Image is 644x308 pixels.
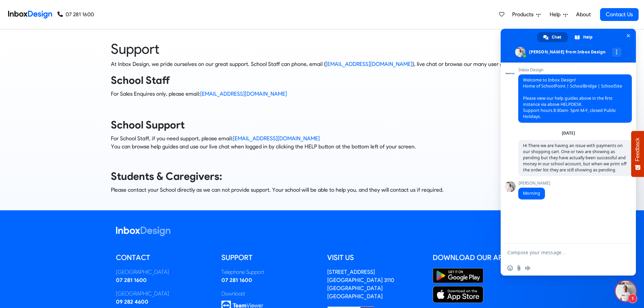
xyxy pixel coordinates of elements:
a: 07 281 1600 [116,277,147,283]
div: [DATE] [562,131,575,135]
a: [EMAIL_ADDRESS][DOMAIN_NAME] [233,135,320,142]
span: Hi There we are having an issue with payments on our shopping cart. One or two are showing as pen... [523,143,626,173]
a: About [574,8,593,21]
span: Help [550,10,563,19]
p: For Sales Enquires only, please email: [111,90,533,98]
button: Feedback - Show survey [631,131,644,177]
h5: Support [221,253,317,263]
strong: Students & Caregivers: [111,170,222,183]
span: Feedback [635,138,641,161]
p: At Inbox Design, we pride ourselves on our great support. School Staff can phone, email ( ), live... [111,60,533,68]
a: [EMAIL_ADDRESS][DOMAIN_NAME] [326,61,412,67]
a: 07 281 1600 [57,10,94,19]
div: [GEOGRAPHIC_DATA] [116,290,212,298]
span: Welcome to Inbox Design! Home of SchoolPoint | SchoolBridge | SchoolSite Please view our help gui... [523,77,622,119]
p: For School Staff, if you need support, please email: You can browse help guides and use our live ... [111,135,533,151]
a: [STREET_ADDRESS][GEOGRAPHIC_DATA] 3110[GEOGRAPHIC_DATA][GEOGRAPHIC_DATA] [327,269,394,300]
strong: School Support [111,119,185,131]
strong: School Staff [111,74,170,87]
span: Close chat [625,32,632,39]
a: 07 281 1600 [221,277,252,283]
span: Chat [552,32,561,42]
h5: Visit us [327,253,423,263]
img: logo_inboxdesign_white.svg [116,227,170,236]
span: Morning [523,190,540,196]
a: [EMAIL_ADDRESS][DOMAIN_NAME] [200,91,287,97]
address: [STREET_ADDRESS] [GEOGRAPHIC_DATA] 3110 [GEOGRAPHIC_DATA] [GEOGRAPHIC_DATA] [327,269,394,300]
span: [PERSON_NAME] [518,181,550,186]
a: Products [509,8,543,21]
img: Apple App Store [433,286,483,303]
div: Close chat [616,281,636,301]
h5: Download our App [433,253,528,263]
a: 09 282 4600 [116,299,148,305]
textarea: Compose your message... [507,250,614,256]
span: Audio message [525,265,530,271]
h5: Contact [116,253,212,263]
span: Products [512,10,536,19]
span: Help [583,32,593,42]
div: Telephone Support [221,268,317,276]
img: Google Play Store [433,268,483,283]
div: [GEOGRAPHIC_DATA] [116,268,212,276]
a: Contact Us [600,8,639,21]
span: 1 [628,294,637,303]
div: Download [221,290,317,298]
a: Help [547,8,570,21]
heading: Support [111,40,533,57]
div: Help [569,32,599,42]
div: More channels [612,48,621,57]
div: Chat [537,32,568,42]
span: Send a file [516,265,522,271]
span: Inbox Design [518,68,632,72]
span: Insert an emoji [507,265,513,271]
p: Please contact your School directly as we can not provide support. Your school will be able to he... [111,186,533,194]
